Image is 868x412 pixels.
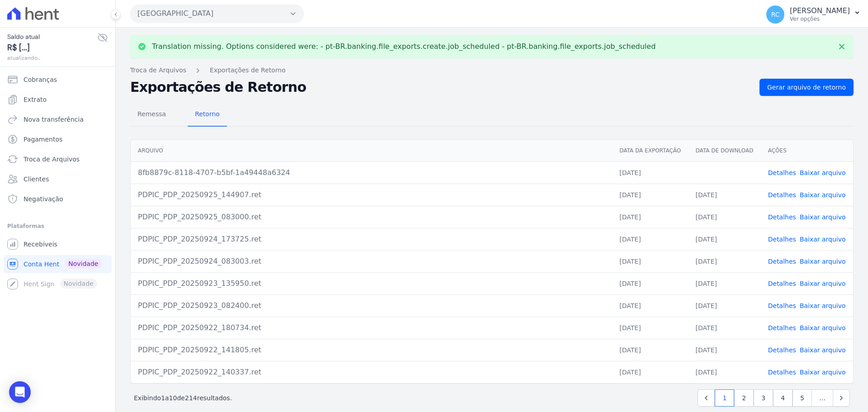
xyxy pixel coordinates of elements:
div: PDPIC_PDP_20250922_140337.ret [138,367,605,378]
td: [DATE] [689,317,761,339]
span: Novidade [65,259,102,269]
a: Conta Hent Novidade [4,255,112,273]
div: Open Intercom Messenger [9,381,31,403]
div: PDPIC_PDP_20250922_141805.ret [138,345,605,355]
a: Detalhes [768,191,796,199]
a: Detalhes [768,258,796,265]
a: Detalhes [768,213,796,221]
a: Remessa [130,103,173,127]
a: Baixar arquivo [800,346,846,354]
a: 3 [754,389,773,407]
td: [DATE] [689,206,761,228]
td: [DATE] [689,339,761,361]
div: PDPIC_PDP_20250922_180734.ret [138,322,605,333]
div: PDPIC_PDP_20250925_144907.ret [138,189,605,200]
nav: Breadcrumb [130,66,854,75]
td: [DATE] [612,361,688,383]
a: Baixar arquivo [800,369,846,376]
nav: Sidebar [7,71,108,293]
th: Data da Exportação [612,140,688,162]
a: Baixar arquivo [800,236,846,243]
p: Translation missing. Options considered were: - pt-BR.banking.file_exports.create.job_scheduled -... [152,42,656,51]
td: [DATE] [689,250,761,272]
td: [DATE] [612,250,688,272]
div: PDPIC_PDP_20250925_083000.ret [138,212,605,223]
a: 1 [715,389,734,407]
td: [DATE] [612,184,688,206]
a: Baixar arquivo [800,169,846,176]
a: Negativação [4,190,112,208]
a: Gerar arquivo de retorno [759,79,854,96]
span: Clientes [24,175,49,184]
a: Recebíveis [4,235,112,253]
a: Exportações de Retorno [210,66,286,75]
a: Detalhes [768,302,796,309]
a: Troca de Arquivos [130,66,186,75]
h2: Exportações de Retorno [130,81,752,94]
a: Detalhes [768,346,796,354]
div: Plataformas [7,221,108,232]
span: Negativação [24,194,63,204]
button: [GEOGRAPHIC_DATA] [130,5,304,23]
span: atualizando... [7,54,97,62]
div: PDPIC_PDP_20250924_173725.ret [138,234,605,245]
div: 8fb8879c-8118-4707-b5bf-1a49448a6324 [138,167,605,178]
a: Baixar arquivo [800,191,846,199]
td: [DATE] [689,184,761,206]
span: Extrato [24,95,47,104]
div: PDPIC_PDP_20250923_135950.ret [138,278,605,289]
span: Retorno [189,105,225,123]
span: 214 [185,394,197,402]
span: Conta Hent [24,260,59,269]
a: Baixar arquivo [800,324,846,331]
div: PDPIC_PDP_20250923_082400.ret [138,300,605,311]
td: [DATE] [689,228,761,250]
a: Baixar arquivo [800,213,846,221]
span: Troca de Arquivos [24,155,80,164]
span: Gerar arquivo de retorno [767,83,846,92]
a: Detalhes [768,280,796,287]
p: Exibindo a de resultados. [134,393,232,403]
a: Extrato [4,90,112,109]
a: Cobranças [4,71,112,89]
td: [DATE] [612,317,688,339]
a: Troca de Arquivos [4,150,112,168]
a: Detalhes [768,369,796,376]
td: [DATE] [689,361,761,383]
span: Saldo atual [7,32,97,42]
a: Baixar arquivo [800,302,846,309]
a: Retorno [188,103,227,127]
a: Pagamentos [4,130,112,148]
th: Arquivo [131,140,612,162]
p: [PERSON_NAME] [790,6,850,15]
button: RC [PERSON_NAME] Ver opções [759,2,868,27]
a: Nova transferência [4,110,112,128]
span: RC [771,11,780,18]
td: [DATE] [689,272,761,294]
a: Detalhes [768,324,796,331]
a: Baixar arquivo [800,280,846,287]
span: Cobranças [24,75,57,84]
span: Nova transferência [24,115,84,124]
a: 2 [734,389,754,407]
span: Pagamentos [24,135,62,144]
a: Next [833,389,850,407]
span: 1 [161,394,165,402]
th: Ações [761,140,853,162]
td: [DATE] [612,161,688,184]
a: Baixar arquivo [800,258,846,265]
th: Data de Download [689,140,761,162]
span: … [811,389,833,407]
p: Ver opções [790,15,850,23]
div: PDPIC_PDP_20250924_083003.ret [138,256,605,267]
a: Detalhes [768,236,796,243]
a: Clientes [4,170,112,188]
a: 5 [793,389,812,407]
span: Remessa [132,105,171,123]
td: [DATE] [612,206,688,228]
td: [DATE] [612,294,688,317]
a: Detalhes [768,169,796,176]
td: [DATE] [689,294,761,317]
a: 4 [773,389,793,407]
a: Previous [698,389,715,407]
